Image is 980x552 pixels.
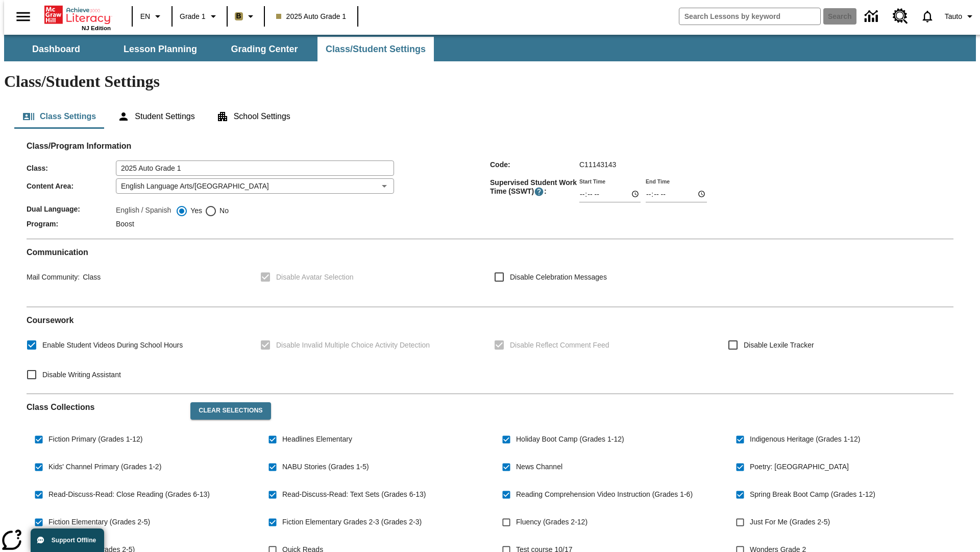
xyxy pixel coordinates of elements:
span: Poetry: [GEOGRAPHIC_DATA] [750,462,849,472]
input: search field [679,8,820,25]
span: Support Offline [52,537,96,544]
span: NJ Edition [82,25,111,31]
button: Class Settings [14,104,104,129]
a: Notifications [914,3,941,30]
span: Kids' Channel Primary (Grades 1-2) [48,462,161,472]
span: Class : [27,164,116,172]
span: Fiction Elementary (Grades 2-5) [48,517,150,527]
span: Just For Me (Grades 2-5) [750,517,830,527]
span: Program : [27,220,116,228]
button: Student Settings [109,104,203,129]
h2: Course work [27,315,953,325]
h1: Class/Student Settings [4,72,976,91]
a: Resource Center, Will open in new tab [887,3,914,30]
label: English / Spanish [116,205,171,217]
h2: Class Collections [27,402,182,412]
span: Read-Discuss-Read: Text Sets (Grades 6-13) [282,489,426,500]
button: Profile/Settings [941,7,980,26]
button: Dashboard [5,37,107,61]
div: Class/Program Information [27,151,953,231]
button: Supervised Student Work Time is the timeframe when students can take LevelSet and when lessons ar... [534,187,544,197]
a: Home [44,5,111,25]
span: C11143143 [579,160,616,169]
span: Disable Writing Assistant [42,370,121,380]
div: Home [44,4,111,31]
span: Dual Language : [27,205,116,213]
span: Disable Lexile Tracker [744,340,814,351]
span: Headlines Elementary [282,434,352,445]
label: Start Time [579,177,605,185]
div: SubNavbar [4,37,435,61]
span: NABU Stories (Grades 1-5) [282,462,369,472]
span: Dashboard [32,43,80,55]
span: Fiction Primary (Grades 1-12) [48,434,142,445]
button: Open side menu [8,2,38,32]
span: Disable Celebration Messages [510,272,607,283]
button: Support Offline [31,528,104,552]
span: Supervised Student Work Time (SSWT) : [490,178,579,197]
a: Data Center [859,3,887,31]
span: Read-Discuss-Read: Close Reading (Grades 6-13) [48,489,210,500]
span: Holiday Boot Camp (Grades 1-12) [516,434,624,445]
span: Disable Invalid Multiple Choice Activity Detection [276,340,430,351]
span: Fluency (Grades 2-12) [516,517,587,527]
span: Class/Student Settings [326,43,426,55]
label: End Time [646,177,670,185]
button: Lesson Planning [109,37,211,61]
span: Fiction Elementary Grades 2-3 (Grades 2-3) [282,517,422,527]
input: Class [116,160,394,176]
div: English Language Arts/[GEOGRAPHIC_DATA] [116,178,394,194]
button: Language: EN, Select a language [136,7,168,26]
button: Class/Student Settings [317,37,434,61]
span: Indigenous Heritage (Grades 1-12) [750,434,860,445]
div: SubNavbar [4,35,976,61]
span: Grade 1 [180,11,206,22]
h2: Class/Program Information [27,141,953,151]
span: Disable Reflect Comment Feed [510,340,609,351]
span: Tauto [945,11,962,22]
span: Code : [490,160,579,169]
span: Class [80,273,101,281]
span: Spring Break Boot Camp (Grades 1-12) [750,489,875,500]
button: School Settings [208,104,299,129]
div: Class/Student Settings [14,104,966,129]
span: 2025 Auto Grade 1 [276,11,347,22]
span: EN [140,11,150,22]
span: Reading Comprehension Video Instruction (Grades 1-6) [516,489,693,500]
span: Lesson Planning [124,43,197,55]
button: Grading Center [213,37,315,61]
span: Boost [116,220,134,228]
div: Coursework [27,315,953,385]
span: Grading Center [231,43,298,55]
span: Mail Community : [27,273,80,281]
button: Clear Selections [190,402,271,420]
span: Yes [188,205,202,216]
span: No [217,205,229,216]
button: Boost Class color is light brown. Change class color [231,7,261,26]
span: Enable Student Videos During School Hours [42,340,183,351]
span: B [236,10,241,22]
h2: Communication [27,247,953,257]
button: Grade: Grade 1, Select a grade [176,7,224,26]
span: News Channel [516,462,562,472]
span: Content Area : [27,182,116,190]
div: Communication [27,247,953,298]
span: Disable Avatar Selection [276,272,354,283]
